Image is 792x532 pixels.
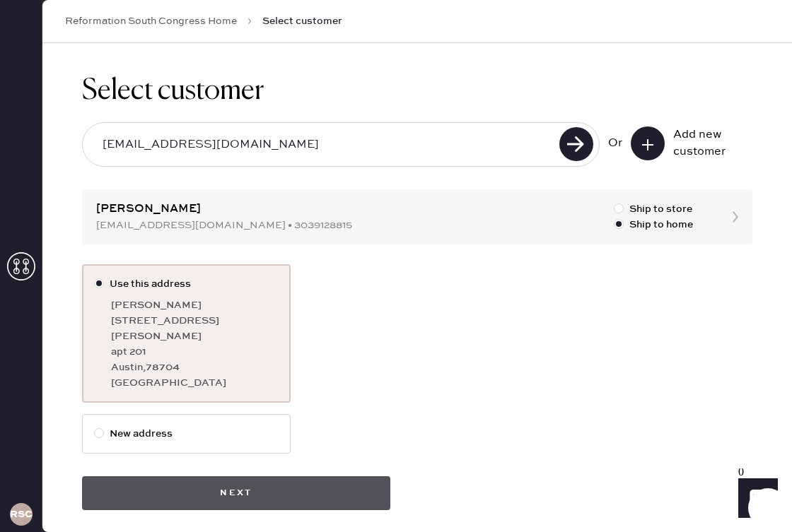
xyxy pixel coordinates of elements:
div: [STREET_ADDRESS][PERSON_NAME] [111,313,279,344]
label: Ship to store [614,201,693,217]
div: Austin , 78704 [111,360,279,375]
label: Use this address [94,276,279,292]
a: Reformation South Congress Home [65,14,237,28]
div: [PERSON_NAME] [111,297,279,313]
label: New address [94,426,279,442]
input: Search by email or phone number [91,129,555,161]
button: Next [82,476,390,510]
span: Select customer [262,14,342,28]
div: [GEOGRAPHIC_DATA] [111,375,279,391]
h1: Select customer [82,74,752,108]
h3: RSCA [10,509,33,519]
label: Ship to home [614,217,693,232]
div: Add new customer [673,126,744,160]
div: apt 201 [111,344,279,360]
iframe: Front Chat [725,468,786,529]
div: Or [608,135,622,152]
